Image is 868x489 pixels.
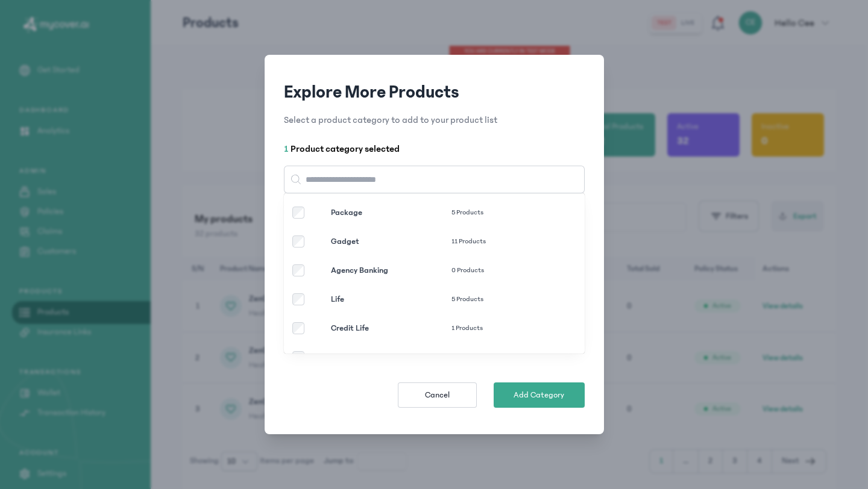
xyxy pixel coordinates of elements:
[284,142,585,156] h4: Product category selected
[514,389,564,401] span: Add Category
[284,143,291,154] span: 1
[331,207,451,219] p: Package
[494,382,585,408] button: Add Category
[451,208,542,217] p: 5 Products
[331,293,451,305] p: Life
[451,294,542,304] p: 5 Products
[451,352,542,362] p: 11 Products
[331,322,451,334] p: Credit Life
[451,266,542,275] p: 0 Products
[331,264,451,276] p: Agency Banking
[398,382,477,408] button: Cancel
[331,351,451,363] p: Auto
[331,235,451,248] p: Gadget
[451,323,542,333] p: 1 Products
[425,389,450,401] span: Cancel
[451,237,542,246] p: 11 Products
[284,113,585,127] p: Select a product category to add to your product list
[284,81,585,103] h3: Explore More Products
